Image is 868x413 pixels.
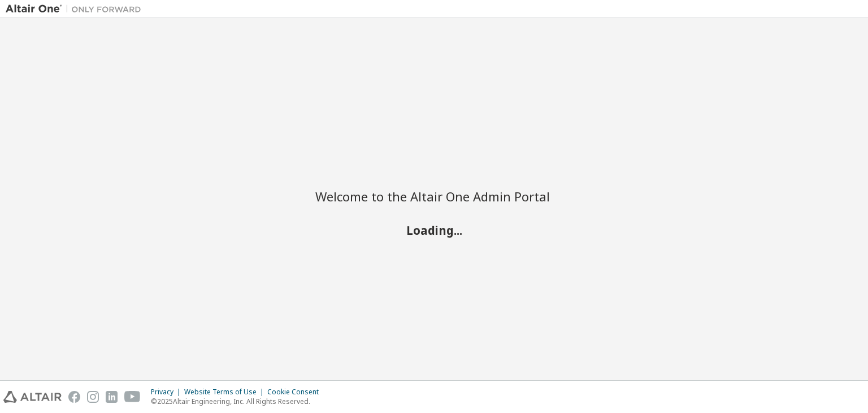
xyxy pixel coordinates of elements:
[315,188,553,204] h2: Welcome to the Altair One Admin Portal
[6,3,147,15] img: Altair One
[87,391,99,403] img: instagram.svg
[315,223,553,238] h2: Loading...
[151,397,325,406] p: © 2025 Altair Engineering, Inc. All Rights Reserved.
[106,391,118,403] img: linkedin.svg
[68,391,80,403] img: facebook.svg
[151,388,184,397] div: Privacy
[3,391,62,403] img: altair_logo.svg
[184,388,267,397] div: Website Terms of Use
[267,388,325,397] div: Cookie Consent
[124,391,141,403] img: youtube.svg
